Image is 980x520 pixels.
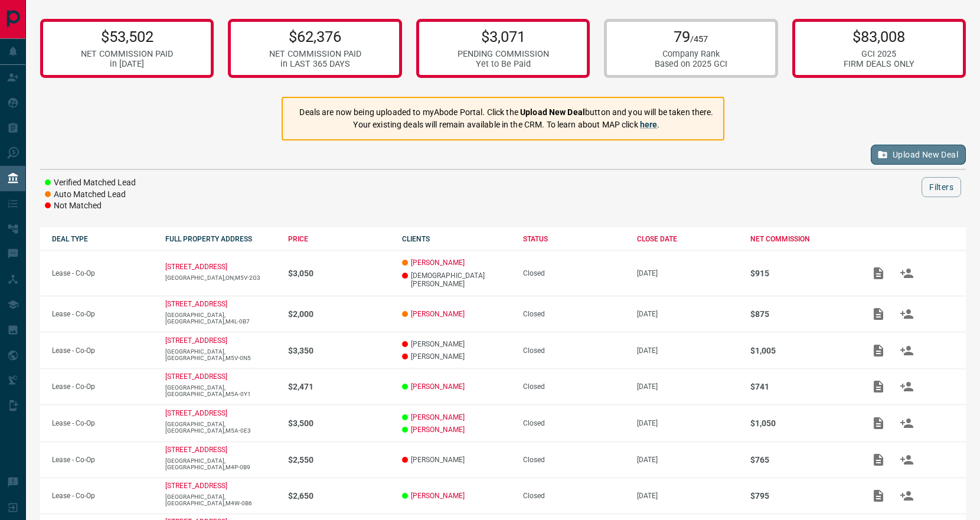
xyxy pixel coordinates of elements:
[640,120,658,129] a: here
[637,269,739,277] p: [DATE]
[637,310,739,318] p: [DATE]
[750,455,852,465] p: $765
[81,59,173,69] div: in [DATE]
[864,269,893,277] span: Add / View Documents
[288,418,390,428] p: $3,500
[523,346,625,355] div: Closed
[165,409,227,417] a: [STREET_ADDRESS]
[893,269,921,277] span: Match Clients
[165,300,227,308] a: [STREET_ADDRESS]
[637,419,739,427] p: [DATE]
[165,421,276,434] p: [GEOGRAPHIC_DATA],[GEOGRAPHIC_DATA],M5A-0E3
[655,59,727,69] div: Based on 2025 GCI
[523,269,625,277] div: Closed
[523,419,625,427] div: Closed
[637,492,739,500] p: [DATE]
[893,455,921,463] span: Match Clients
[523,310,625,318] div: Closed
[52,269,153,277] p: Lease - Co-Op
[288,309,390,319] p: $2,000
[893,491,921,499] span: Match Clients
[523,382,625,391] div: Closed
[864,455,893,463] span: Add / View Documents
[864,382,893,391] span: Add / View Documents
[165,274,276,281] p: [GEOGRAPHIC_DATA],ON,M5V-2G3
[523,456,625,464] div: Closed
[402,235,511,243] div: CLIENTS
[458,28,549,45] p: $3,071
[871,145,966,165] button: Upload New Deal
[402,456,511,464] p: [PERSON_NAME]
[269,49,361,59] div: NET COMMISSION PAID
[165,457,276,470] p: [GEOGRAPHIC_DATA],[GEOGRAPHIC_DATA],M4P-0B9
[165,263,227,271] a: [STREET_ADDRESS]
[411,426,465,434] a: [PERSON_NAME]
[750,418,852,428] p: $1,050
[288,269,390,278] p: $3,050
[844,49,914,59] div: GCI 2025
[922,177,961,197] button: Filters
[458,49,549,59] div: PENDING COMMISSION
[893,346,921,354] span: Match Clients
[299,106,713,119] p: Deals are now being uploaded to myAbode Portal. Click the button and you will be taken there.
[52,310,153,318] p: Lease - Co-Op
[690,34,708,44] span: /457
[893,418,921,427] span: Match Clients
[52,419,153,427] p: Lease - Co-Op
[52,235,153,243] div: DEAL TYPE
[750,491,852,501] p: $795
[165,348,276,361] p: [GEOGRAPHIC_DATA],[GEOGRAPHIC_DATA],M5V-0N5
[269,59,361,69] div: in LAST 365 DAYS
[750,235,852,243] div: NET COMMISSION
[637,346,739,355] p: [DATE]
[402,272,511,288] p: [DEMOGRAPHIC_DATA][PERSON_NAME]
[165,336,227,345] a: [STREET_ADDRESS]
[288,235,390,243] div: PRICE
[288,346,390,355] p: $3,350
[45,200,136,212] li: Not Matched
[269,28,361,45] p: $62,376
[52,346,153,355] p: Lease - Co-Op
[52,382,153,391] p: Lease - Co-Op
[81,28,173,45] p: $53,502
[523,235,625,243] div: STATUS
[165,446,227,454] a: [STREET_ADDRESS]
[637,456,739,464] p: [DATE]
[411,382,465,391] a: [PERSON_NAME]
[750,309,852,319] p: $875
[520,107,585,117] strong: Upload New Deal
[52,492,153,500] p: Lease - Co-Op
[165,235,276,243] div: FULL PROPERTY ADDRESS
[750,346,852,355] p: $1,005
[655,49,727,59] div: Company Rank
[893,382,921,391] span: Match Clients
[45,189,136,201] li: Auto Matched Lead
[864,418,893,427] span: Add / View Documents
[458,59,549,69] div: Yet to Be Paid
[893,309,921,318] span: Match Clients
[288,382,390,391] p: $2,471
[844,28,914,45] p: $83,008
[844,59,914,69] div: FIRM DEALS ONLY
[637,235,739,243] div: CLOSE DATE
[165,482,227,490] a: [STREET_ADDRESS]
[288,491,390,501] p: $2,650
[45,177,136,189] li: Verified Matched Lead
[165,372,227,381] a: [STREET_ADDRESS]
[864,491,893,499] span: Add / View Documents
[750,269,852,278] p: $915
[523,492,625,500] div: Closed
[402,340,511,348] p: [PERSON_NAME]
[81,49,173,59] div: NET COMMISSION PAID
[288,455,390,465] p: $2,550
[637,382,739,391] p: [DATE]
[165,312,276,325] p: [GEOGRAPHIC_DATA],[GEOGRAPHIC_DATA],M4L-0B7
[411,259,465,267] a: [PERSON_NAME]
